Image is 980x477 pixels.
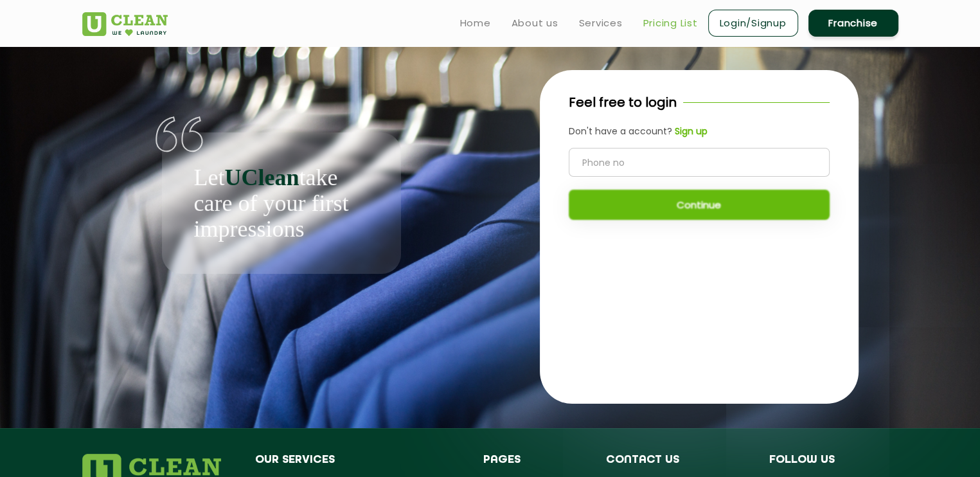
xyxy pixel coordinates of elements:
[569,93,677,112] p: Feel free to login
[82,12,168,36] img: UClean Laundry and Dry Cleaning
[579,15,623,31] a: Services
[672,125,708,138] a: Sign up
[643,15,698,31] a: Pricing List
[808,10,898,37] a: Franchise
[512,15,558,31] a: About us
[156,116,204,152] img: quote-img
[569,148,830,177] input: Phone no
[224,165,299,190] b: UClean
[569,125,672,138] span: Don't have a account?
[460,15,491,31] a: Home
[194,165,369,242] p: Let take care of your first impressions
[675,125,708,138] b: Sign up
[708,10,798,37] a: Login/Signup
